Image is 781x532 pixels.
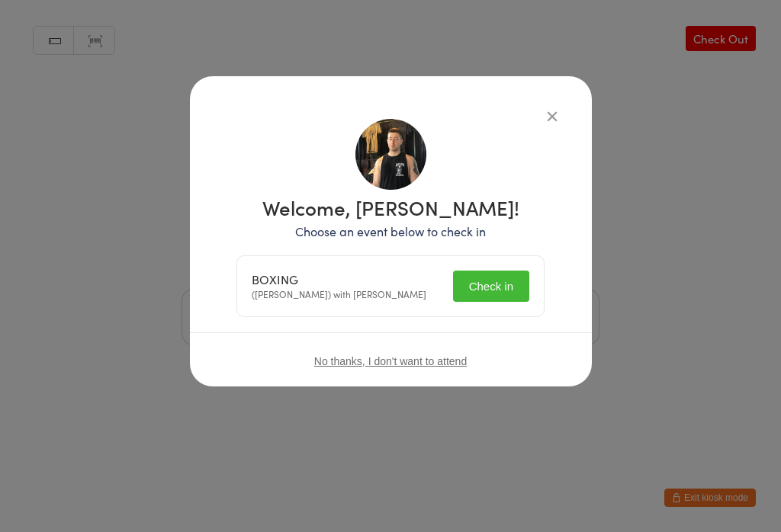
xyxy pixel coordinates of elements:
[236,197,545,217] h1: Welcome, [PERSON_NAME]!
[314,355,467,367] button: No thanks, I don't want to attend
[252,272,426,301] div: ([PERSON_NAME]) with [PERSON_NAME]
[236,223,545,240] p: Choose an event below to check in
[252,272,426,287] div: BOXING
[355,119,426,190] img: image1676159399.png
[453,271,529,302] button: Check in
